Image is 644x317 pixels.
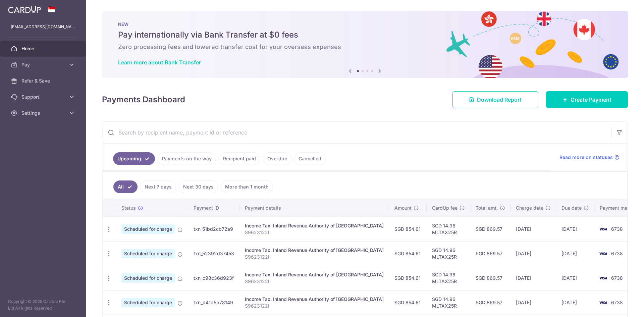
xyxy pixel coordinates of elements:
span: Scheduled for charge [121,249,175,258]
input: Search by recipient name, payment id or reference [102,122,611,143]
td: [DATE] [556,290,594,315]
span: Scheduled for charge [121,224,175,234]
span: 6738 [611,226,623,232]
td: [DATE] [556,266,594,290]
a: Create Payment [546,91,628,108]
th: Payment ID [188,199,239,217]
a: More than 1 month [221,180,273,193]
th: Payment details [239,199,389,217]
span: CardUp fee [432,205,458,211]
td: SGD 854.61 [389,217,427,241]
td: SGD 14.96 MLTAX25R [427,290,470,315]
img: CardUp [8,5,41,13]
td: SGD 854.61 [389,266,427,290]
a: Next 30 days [179,180,218,193]
a: Learn more about Bank Transfer [118,59,201,66]
td: [DATE] [511,266,556,290]
td: [DATE] [511,241,556,266]
span: Pay [21,61,66,68]
span: Charge date [516,205,543,211]
img: Bank Card [596,299,610,307]
td: SGD 869.57 [470,217,511,241]
td: SGD 854.61 [389,290,427,315]
span: Scheduled for charge [121,298,175,307]
span: Create Payment [571,96,611,104]
p: NEW [118,21,612,27]
div: Income Tax. Inland Revenue Authority of [GEOGRAPHIC_DATA] [245,271,384,278]
div: Income Tax. Inland Revenue Authority of [GEOGRAPHIC_DATA] [245,222,384,229]
h4: Payments Dashboard [102,94,185,106]
span: Settings [21,110,66,116]
span: Total amt. [476,205,498,211]
p: S9623122I [245,303,384,309]
a: Upcoming [113,152,155,165]
a: Read more on statuses [559,154,620,161]
a: Next 7 days [140,180,176,193]
td: SGD 869.57 [470,266,511,290]
img: Bank transfer banner [102,11,628,78]
span: Scheduled for charge [121,273,175,283]
h5: Pay internationally via Bank Transfer at $0 fees [118,30,612,40]
span: Download Report [477,96,522,104]
h6: Zero processing fees and lowered transfer cost for your overseas expenses [118,43,612,51]
a: Payments on the way [158,152,216,165]
p: S9623122I [245,278,384,285]
a: Overdue [263,152,291,165]
span: Support [21,94,66,100]
span: Home [21,45,66,52]
td: SGD 14.96 MLTAX25R [427,217,470,241]
td: txn_d41d5b78149 [188,290,239,315]
td: [DATE] [511,290,556,315]
a: Download Report [452,91,538,108]
td: SGD 14.96 MLTAX25R [427,266,470,290]
div: Income Tax. Inland Revenue Authority of [GEOGRAPHIC_DATA] [245,247,384,254]
span: Status [121,205,136,211]
span: 6738 [611,300,623,305]
td: SGD 14.96 MLTAX25R [427,241,470,266]
img: Bank Card [596,274,610,282]
span: 6738 [611,275,623,281]
a: All [113,180,138,193]
span: Read more on statuses [559,154,613,161]
td: txn_52392d37453 [188,241,239,266]
td: [DATE] [556,217,594,241]
img: Bank Card [596,225,610,233]
td: SGD 869.57 [470,290,511,315]
span: Refer & Save [21,77,66,84]
p: S9623122I [245,254,384,260]
td: SGD 854.61 [389,241,427,266]
span: 6738 [611,251,623,256]
td: SGD 869.57 [470,241,511,266]
img: Bank Card [596,250,610,258]
span: Due date [561,205,582,211]
td: txn_c98c36d923f [188,266,239,290]
p: S9623122I [245,229,384,236]
span: Amount [394,205,412,211]
a: Cancelled [294,152,326,165]
td: txn_51bd2cb72a9 [188,217,239,241]
div: Income Tax. Inland Revenue Authority of [GEOGRAPHIC_DATA] [245,296,384,303]
td: [DATE] [511,217,556,241]
td: [DATE] [556,241,594,266]
a: Recipient paid [219,152,260,165]
p: [EMAIL_ADDRESS][DOMAIN_NAME] [11,23,75,30]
